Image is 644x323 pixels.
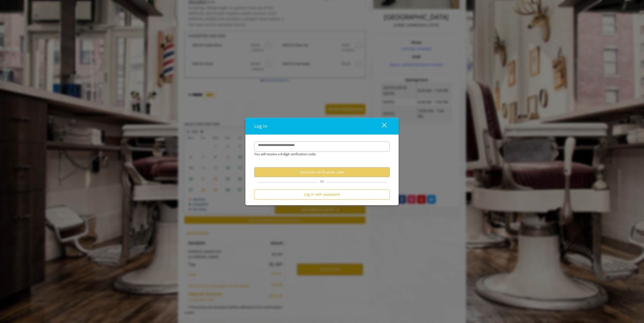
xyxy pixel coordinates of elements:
[254,123,267,129] span: Log in
[250,152,386,157] div: You will receive a 6-digit verification code.
[254,167,390,177] button: Generate verification code
[373,121,390,131] button: close dialog
[254,190,390,200] button: Log in with password
[318,179,327,184] span: Or
[376,122,386,130] div: close dialog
